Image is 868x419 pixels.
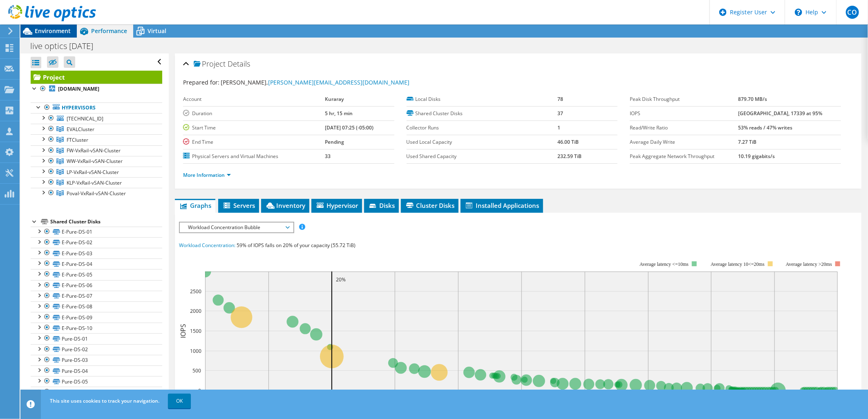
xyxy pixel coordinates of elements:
b: 53% reads / 47% writes [738,124,792,131]
a: [PERSON_NAME][EMAIL_ADDRESS][DOMAIN_NAME] [268,78,409,86]
a: E-Pure-DS-05 [31,269,162,280]
div: Shared Cluster Disks [50,217,162,227]
label: Start Time [183,124,325,132]
b: 10.19 gigabits/s [738,153,775,160]
b: 46.00 TiB [557,138,579,145]
text: 500 [192,367,201,374]
text: 0 [198,387,201,394]
span: Project [194,60,226,68]
a: Pure-DS-04 [31,366,162,376]
label: Used Shared Capacity [407,152,557,160]
label: Read/Write Ratio [630,124,738,132]
label: Used Local Capacity [407,138,557,146]
b: 7.27 TiB [738,138,756,145]
label: Collector Runs [407,124,557,132]
label: Duration [183,109,325,118]
text: 2000 [190,308,201,314]
span: Performance [91,27,127,35]
span: LP-VxRail-vSAN-Cluster [67,169,119,176]
b: 37 [557,110,563,117]
a: [TECHNICAL_ID] [31,113,162,124]
span: Disks [368,201,395,209]
text: IOPS [179,324,188,338]
label: Local Disks [407,95,557,103]
span: FW-VxRail-vSAN-Cluster [67,147,121,154]
label: Average Daily Write [630,138,738,146]
b: [DATE] 07:25 (-05:00) [325,124,374,131]
span: [TECHNICAL_ID] [67,115,103,122]
a: E-Pure-DS-06 [31,280,162,291]
a: Pure-DS-06 [31,387,162,397]
a: E-Pure-DS-02 [31,237,162,248]
b: Pending [325,138,344,145]
a: Pure-DS-05 [31,376,162,387]
a: E-Pure-DS-09 [31,312,162,323]
a: E-Pure-DS-08 [31,301,162,312]
a: Project [31,71,162,84]
span: Poval-VxRail-vSAN-Cluster [67,190,126,197]
b: [GEOGRAPHIC_DATA], 17339 at 95% [738,110,822,117]
label: Peak Aggregate Network Throughput [630,152,738,160]
span: Graphs [179,201,211,209]
span: This site uses cookies to track your navigation. [50,397,159,404]
span: Details [228,59,250,69]
a: KLP-VxRail-vSAN-Cluster [31,177,162,188]
span: EVALCluster [67,126,94,133]
text: 1000 [190,348,201,354]
span: Servers [222,201,255,209]
label: End Time [183,138,325,146]
a: E-Pure-DS-04 [31,259,162,269]
text: Average latency >20ms [786,261,832,267]
a: Pure-DS-02 [31,344,162,355]
a: E-Pure-DS-01 [31,227,162,237]
text: 1500 [190,328,201,334]
span: KLP-VxRail-vSAN-Cluster [67,179,122,186]
a: Pure-DS-01 [31,333,162,344]
a: Poval-VxRail-vSAN-Cluster [31,188,162,198]
b: 232.59 TiB [557,153,582,160]
tspan: Average latency <=10ms [640,261,689,267]
span: CO [846,6,859,19]
a: OK [168,394,191,408]
b: 1 [557,124,560,131]
a: Hypervisors [31,103,162,113]
a: E-Pure-DS-03 [31,248,162,259]
a: WW-VxRail-vSAN-Cluster [31,156,162,167]
b: 5 hr, 15 min [325,110,353,117]
svg: \n [795,9,802,16]
span: 59% of IOPS falls on 20% of your capacity (55.72 TiB) [237,242,356,249]
span: Cluster Disks [405,201,454,209]
span: Virtual [148,27,166,35]
span: Environment [35,27,71,35]
b: 33 [325,153,331,160]
a: E-Pure-DS-10 [31,323,162,333]
b: Kuraray [325,96,344,103]
span: Workload Concentration: [179,242,235,249]
span: Inventory [265,201,305,209]
label: Physical Servers and Virtual Machines [183,152,325,160]
a: [DOMAIN_NAME] [31,84,162,94]
a: E-Pure-DS-07 [31,291,162,301]
b: 879.70 MB/s [738,96,767,103]
b: [DOMAIN_NAME] [58,85,99,92]
a: EVALCluster [31,124,162,134]
a: FTCluster [31,134,162,145]
a: Pure-DS-03 [31,355,162,366]
label: Prepared for: [183,78,219,86]
a: FW-VxRail-vSAN-Cluster [31,145,162,156]
span: WW-VxRail-vSAN-Cluster [67,158,123,165]
a: More Information [183,172,231,178]
span: [PERSON_NAME], [221,78,409,86]
label: Shared Cluster Disks [407,109,557,118]
text: 20% [336,276,346,283]
span: Hypervisor [315,201,358,209]
a: LP-VxRail-vSAN-Cluster [31,167,162,177]
span: Workload Concentration Bubble [184,223,289,232]
label: IOPS [630,109,738,118]
span: FTCluster [67,136,88,143]
b: 78 [557,96,563,103]
label: Account [183,95,325,103]
tspan: Average latency 10<=20ms [711,261,765,267]
h1: live optics [DATE] [27,42,106,51]
span: Installed Applications [465,201,539,209]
